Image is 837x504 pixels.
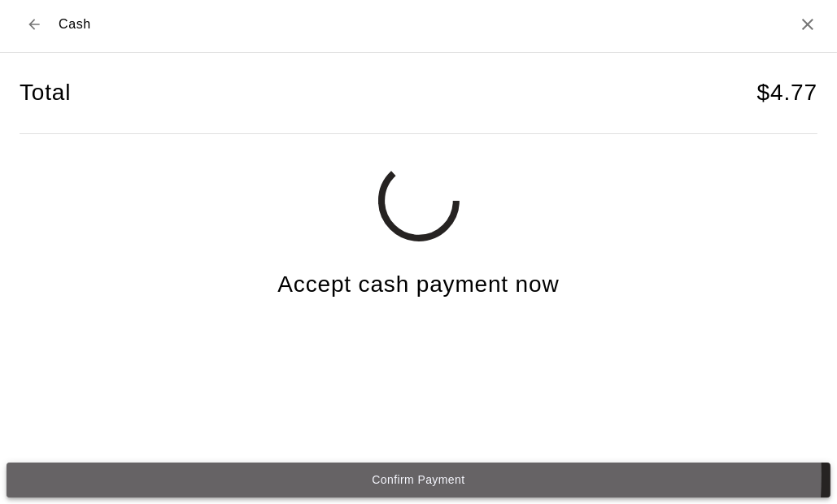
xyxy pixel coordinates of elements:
button: Close [798,15,817,34]
button: Back to checkout [20,10,49,39]
h4: $ 4.77 [757,79,817,107]
button: Confirm Payment [7,463,830,497]
div: Cash [20,10,91,39]
h4: Total [20,79,71,107]
h4: Accept cash payment now [277,271,559,299]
